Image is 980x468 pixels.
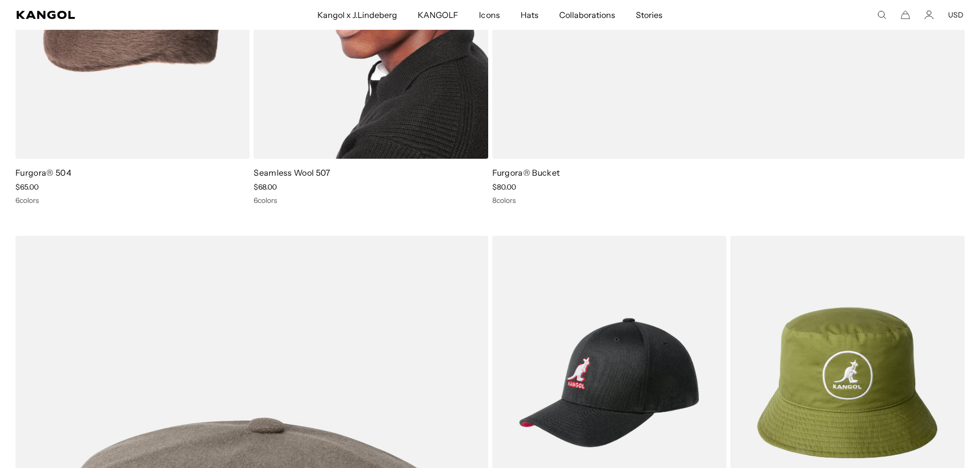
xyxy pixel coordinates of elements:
a: Furgora® 504 [15,167,72,178]
a: Account [924,10,934,20]
summary: Search here [877,10,886,20]
button: USD [948,10,964,20]
div: 8 colors [492,196,965,205]
a: Seamless Wool 507 [254,167,330,178]
div: 6 colors [254,196,488,205]
span: $65.00 [15,182,39,192]
button: Cart [901,10,910,20]
div: 6 colors [15,196,250,205]
span: $68.00 [254,182,277,192]
span: $80.00 [492,182,516,192]
a: Furgora® Bucket [492,167,560,178]
a: Kangol [16,11,210,19]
